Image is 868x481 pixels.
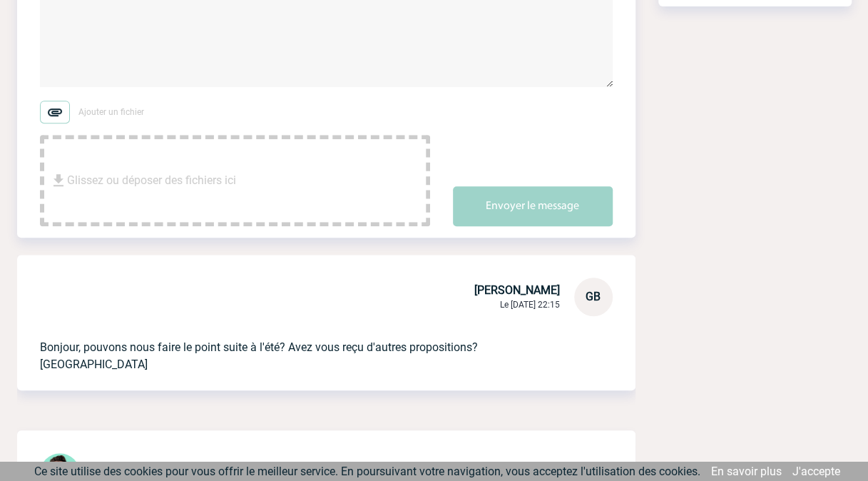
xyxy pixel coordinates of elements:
[500,300,560,310] span: Le [DATE] 22:15
[78,107,144,117] span: Ajouter un fichier
[67,145,236,216] span: Glissez ou déposer des fichiers ici
[34,465,700,478] span: Ce site utilise des cookies pour vous offrir le meilleur service. En poursuivant votre navigation...
[474,283,560,297] span: [PERSON_NAME]
[40,316,573,373] p: Bonjour, pouvons nous faire le point suite à l'été? Avez vous reçu d'autres propositions? [GEOGRA...
[50,172,67,189] img: file_download.svg
[792,465,840,478] a: J'accepte
[711,465,782,478] a: En savoir plus
[586,290,601,303] span: GB
[453,186,613,226] button: Envoyer le message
